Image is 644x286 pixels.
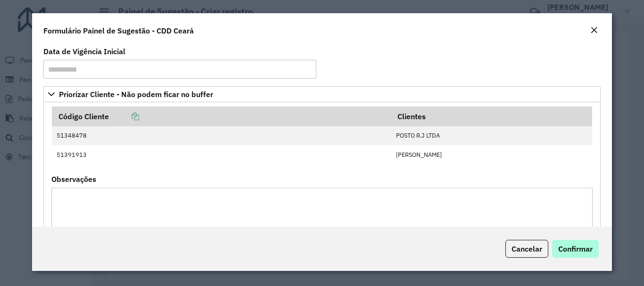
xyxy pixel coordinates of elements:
[51,173,96,185] label: Observações
[505,240,548,258] button: Cancelar
[59,90,213,98] span: Priorizar Cliente - Não podem ficar no buffer
[43,86,600,102] a: Priorizar Cliente - Não podem ficar no buffer
[391,106,592,126] th: Clientes
[52,106,391,126] th: Código Cliente
[43,25,194,36] h4: Formulário Painel de Sugestão - CDD Ceará
[52,126,391,145] td: 51348478
[590,26,598,34] em: Fechar
[391,126,592,145] td: POSTO R.J LTDA
[43,46,125,57] label: Data de Vigência Inicial
[109,112,139,121] a: Copiar
[512,244,542,253] span: Cancelar
[587,25,601,37] button: Close
[43,102,600,279] div: Priorizar Cliente - Não podem ficar no buffer
[52,145,391,164] td: 51391913
[391,145,592,164] td: [PERSON_NAME]
[552,240,599,258] button: Confirmar
[558,244,593,253] span: Confirmar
